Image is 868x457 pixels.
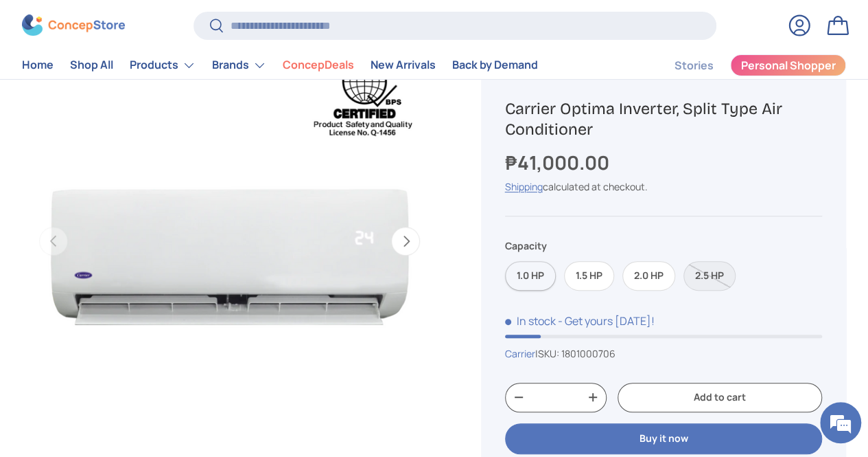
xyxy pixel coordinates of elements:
span: | [535,347,615,360]
nav: Primary [22,52,538,79]
a: Home [22,52,54,79]
span: 1801000706 [561,347,615,360]
a: Back by Demand [452,52,538,79]
span: We're online! [80,140,189,278]
summary: Products [121,52,204,79]
span: Personal Shopper [741,60,836,71]
summary: Brands [204,52,274,79]
a: Personal Shopper [730,54,846,76]
img: ConcepStore [22,15,125,36]
a: Shop All [70,52,113,79]
a: ConcepDeals [283,52,354,79]
div: Minimize live chat window [225,7,258,40]
label: Sold out [683,261,736,291]
strong: ₱41,000.00 [505,149,613,175]
nav: Secondary [642,52,846,79]
a: Shipping [505,180,543,193]
p: - Get yours [DATE]! [558,313,655,328]
a: New Arrivals [371,52,436,79]
textarea: Type your message and hit 'Enter' [7,308,261,356]
span: In stock [505,313,556,328]
legend: Capacity [505,239,547,254]
a: Carrier [505,347,535,360]
h1: Carrier Optima Inverter, Split Type Air Conditioner [505,98,822,140]
button: Add to cart [618,383,822,412]
span: SKU: [538,347,559,360]
button: Buy it now [505,423,822,454]
div: calculated at checkout. [505,179,822,194]
div: Chat with us now [71,77,231,95]
a: Stories [675,52,714,79]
